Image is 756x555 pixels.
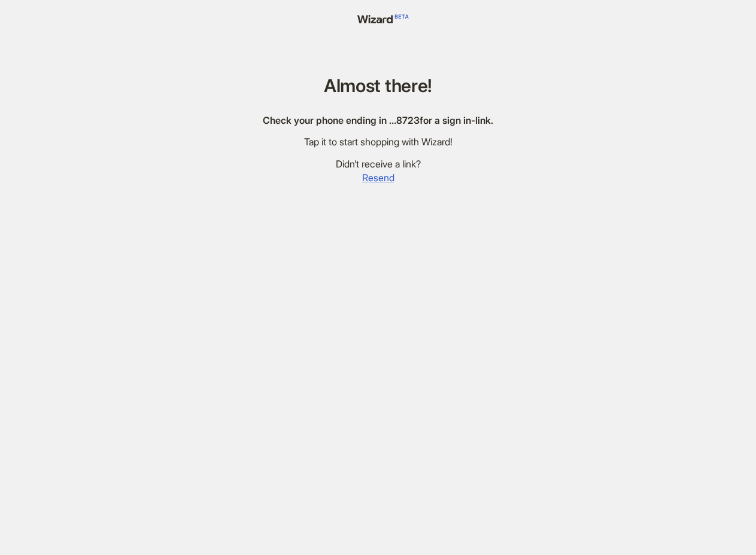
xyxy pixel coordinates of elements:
button: Resend [362,170,395,185]
div: Tap it to start shopping with Wizard! [263,136,493,148]
h1: Almost there! [263,76,493,96]
div: Check your phone ending in … 8723 for a sign in-link. [263,114,493,127]
span: Resend [362,172,394,184]
div: Didn’t receive a link? [263,158,493,170]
